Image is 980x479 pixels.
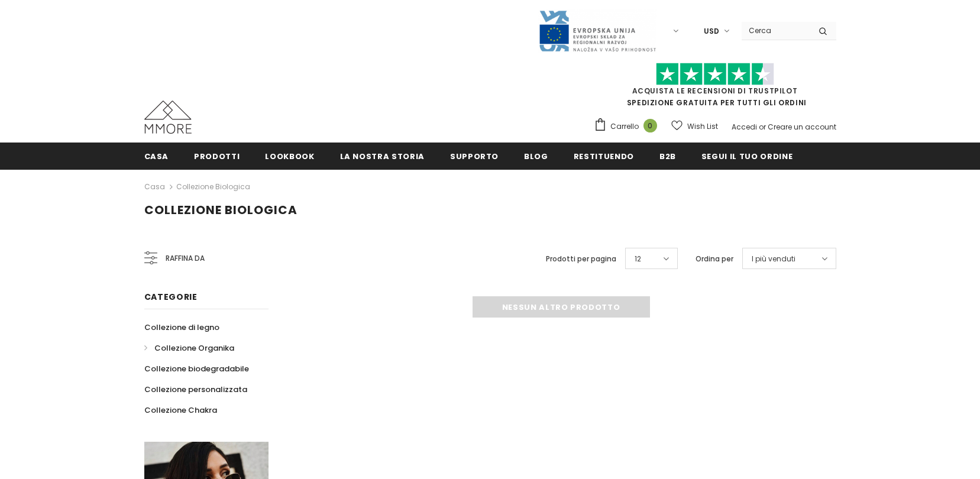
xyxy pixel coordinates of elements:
[574,143,634,169] a: Restituendo
[144,363,249,374] span: Collezione biodegradabile
[194,143,240,169] a: Prodotti
[610,121,639,132] span: Carrello
[166,252,205,265] span: Raffina da
[659,143,676,169] a: B2B
[265,143,314,169] a: Lookbook
[759,122,766,132] span: or
[656,63,774,86] img: Fidati di Pilot Stars
[696,253,733,265] label: Ordina per
[144,202,297,218] span: Collezione biologica
[742,22,810,39] input: Search Site
[701,151,793,162] span: Segui il tuo ordine
[450,151,499,162] span: supporto
[732,122,757,132] a: Accedi
[538,25,656,35] a: Javni Razpis
[659,151,676,162] span: B2B
[538,9,656,53] img: Javni Razpis
[687,121,718,132] span: Wish List
[671,116,718,137] a: Wish List
[704,25,719,37] span: USD
[144,384,247,395] span: Collezione personalizzata
[144,101,192,134] img: Casi MMORE
[144,400,217,420] a: Collezione Chakra
[546,253,616,265] label: Prodotti per pagina
[632,86,798,96] a: Acquista le recensioni di TrustPilot
[340,151,425,162] span: La nostra storia
[144,143,169,169] a: Casa
[265,151,314,162] span: Lookbook
[144,151,169,162] span: Casa
[154,342,234,354] span: Collezione Organika
[144,379,247,400] a: Collezione personalizzata
[450,143,499,169] a: supporto
[144,338,234,358] a: Collezione Organika
[144,322,219,333] span: Collezione di legno
[194,151,240,162] span: Prodotti
[594,68,836,108] span: SPEDIZIONE GRATUITA PER TUTTI GLI ORDINI
[752,253,795,265] span: I più venduti
[340,143,425,169] a: La nostra storia
[524,151,548,162] span: Blog
[768,122,836,132] a: Creare un account
[524,143,548,169] a: Blog
[701,143,793,169] a: Segui il tuo ordine
[144,291,198,303] span: Categorie
[574,151,634,162] span: Restituendo
[144,404,217,416] span: Collezione Chakra
[144,358,249,379] a: Collezione biodegradabile
[643,119,657,132] span: 0
[144,180,165,194] a: Casa
[594,118,663,135] a: Carrello 0
[176,182,250,192] a: Collezione biologica
[144,317,219,338] a: Collezione di legno
[635,253,641,265] span: 12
